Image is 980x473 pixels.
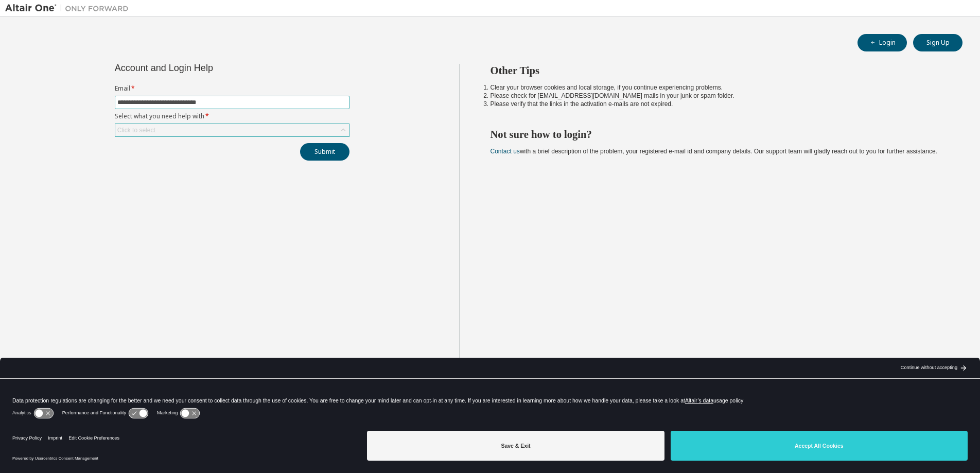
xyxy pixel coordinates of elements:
h2: Not sure how to login? [491,128,944,141]
label: Email [115,84,349,93]
li: Clear your browser cookies and local storage, if you continue experiencing problems. [491,83,944,92]
div: Click to select [115,124,349,136]
h2: Other Tips [491,64,944,77]
label: Select what you need help with [115,112,349,120]
div: Click to select [117,126,155,134]
span: with a brief description of the problem, your registered e-mail id and company details. Our suppo... [491,148,937,155]
button: Login [857,34,907,51]
a: Contact us [491,148,520,155]
div: Account and Login Help [115,64,303,72]
button: Submit [300,143,349,161]
img: Altair One [5,3,134,13]
li: Please verify that the links in the activation e-mails are not expired. [491,100,944,108]
button: Sign Up [913,34,962,51]
li: Please check for [EMAIL_ADDRESS][DOMAIN_NAME] mails in your junk or spam folder. [491,92,944,100]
